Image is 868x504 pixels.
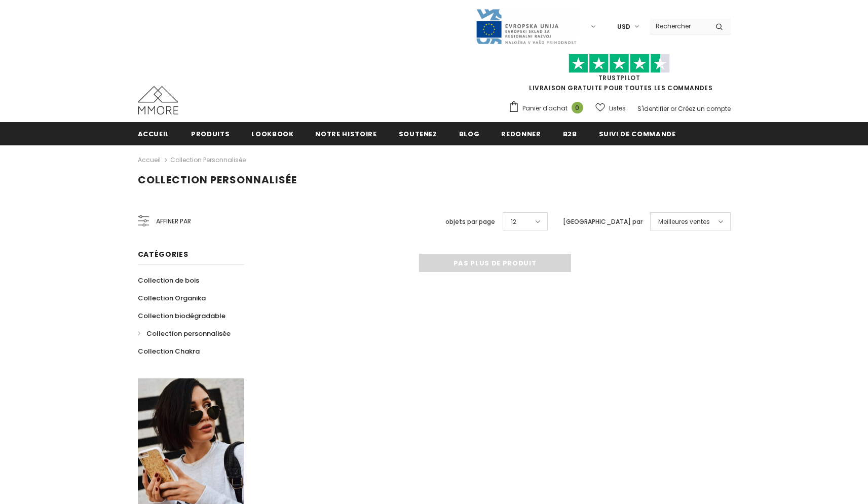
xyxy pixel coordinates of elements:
span: Produits [191,129,230,139]
a: Panier d'achat 0 [508,101,588,116]
span: Collection personnalisée [146,329,231,338]
img: Cas MMORE [138,86,178,114]
span: 0 [572,102,583,113]
span: Redonner [501,129,541,139]
a: Redonner [501,122,541,145]
span: Collection de bois [138,276,199,285]
span: soutenez [399,129,437,139]
a: Suivi de commande [599,122,676,145]
span: Collection Chakra [138,346,200,356]
span: Catégories [138,249,188,259]
a: soutenez [399,122,437,145]
span: USD [617,22,630,32]
span: Notre histoire [315,129,376,139]
span: Suivi de commande [599,129,676,139]
a: Listes [595,99,626,117]
a: Accueil [138,122,170,145]
span: or [670,104,676,113]
span: Accueil [138,129,170,139]
a: Javni Razpis [475,22,577,30]
a: Collection Chakra [138,342,200,360]
span: Collection Organika [138,293,206,303]
a: Collection personnalisée [138,325,231,342]
span: B2B [563,129,577,139]
span: Meilleures ventes [658,217,710,227]
span: 12 [511,217,516,227]
span: Collection personnalisée [138,173,297,187]
a: Collection personnalisée [170,156,246,164]
span: Collection biodégradable [138,311,225,321]
img: Faites confiance aux étoiles pilotes [569,54,670,73]
a: Collection de bois [138,272,199,289]
label: [GEOGRAPHIC_DATA] par [563,217,643,227]
img: Javni Razpis [475,8,577,45]
span: Panier d'achat [522,103,568,113]
a: Notre histoire [315,122,376,145]
a: Collection biodégradable [138,307,225,325]
span: Blog [459,129,480,139]
a: TrustPilot [598,73,640,82]
a: Collection Organika [138,289,206,307]
a: Lookbook [251,122,293,145]
a: Créez un compte [678,104,731,113]
a: Accueil [138,154,161,166]
span: Affiner par [156,216,191,227]
a: Blog [459,122,480,145]
a: S'identifier [637,104,669,113]
label: objets par page [445,217,495,227]
a: B2B [563,122,577,145]
input: Search Site [650,19,708,33]
a: Produits [191,122,230,145]
span: Lookbook [251,129,293,139]
span: LIVRAISON GRATUITE POUR TOUTES LES COMMANDES [508,58,731,92]
span: Listes [609,103,626,113]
